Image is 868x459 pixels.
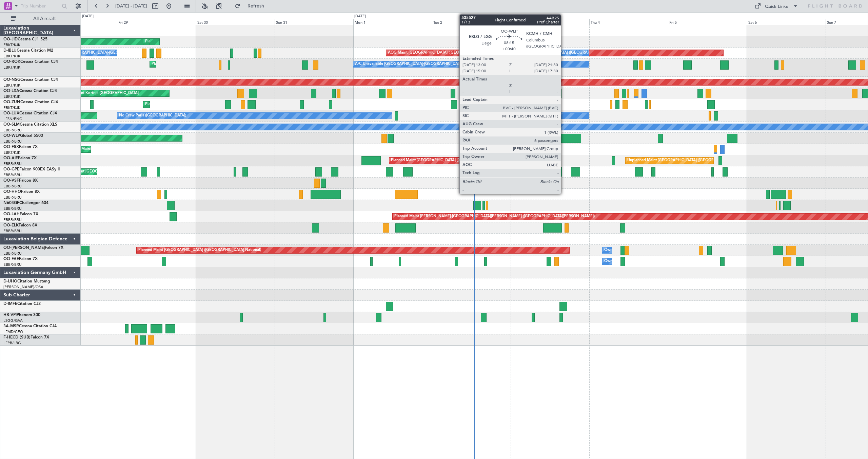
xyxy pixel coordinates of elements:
span: OO-NSG [3,78,20,82]
span: OO-AIE [3,156,18,160]
a: EBBR/BRU [3,128,22,133]
div: Planned Maint [GEOGRAPHIC_DATA] ([GEOGRAPHIC_DATA] National) [138,245,261,255]
a: EBKT/KJK [3,150,20,155]
a: OO-ZUNCessna Citation CJ4 [3,100,58,104]
a: OO-JIDCessna CJ1 525 [3,37,47,41]
a: N604GFChallenger 604 [3,201,48,205]
a: OO-LXACessna Citation CJ4 [3,89,57,93]
a: EBBR/BRU [3,206,22,211]
a: OO-ELKFalcon 8X [3,223,37,227]
a: OO-WLPGlobal 5500 [3,134,43,138]
a: EBKT/KJK [3,54,20,59]
span: OO-LXA [3,89,19,93]
div: Thu 4 [589,19,668,25]
a: EBBR/BRU [3,139,22,144]
span: OO-LAH [3,212,20,216]
a: OO-LAHFalcon 7X [3,212,38,216]
a: OO-LUXCessna Citation CJ4 [3,111,57,115]
div: Cleaning [GEOGRAPHIC_DATA] ([GEOGRAPHIC_DATA] National) [467,167,580,177]
a: LFSN/ENC [3,116,22,122]
div: Planned Maint Kortrijk-[GEOGRAPHIC_DATA] [145,37,224,47]
span: OO-HHO [3,190,21,194]
div: No Crew Paris ([GEOGRAPHIC_DATA]) [119,111,186,121]
div: Mon 1 [353,19,432,25]
button: Refresh [232,1,272,12]
div: Sun 31 [275,19,353,25]
a: EBBR/BRU [3,172,22,178]
div: [DATE] [82,14,94,19]
span: OO-ROK [3,60,20,64]
span: OO-ELK [3,223,19,227]
a: EBKT/KJK [3,83,20,88]
a: F-HECD (SUB)Falcon 7X [3,335,49,339]
a: OO-ROKCessna Citation CJ4 [3,60,58,64]
button: All Aircraft [7,13,74,24]
div: AOG Maint [GEOGRAPHIC_DATA] ([GEOGRAPHIC_DATA] National) [388,48,506,58]
span: F-HECD (SUB) [3,335,31,339]
span: OO-FAE [3,257,19,261]
div: Owner Melsbroek Air Base [604,245,650,255]
div: Tue 2 [432,19,511,25]
span: N604GF [3,201,19,205]
a: HB-VPIPhenom 300 [3,313,40,317]
span: OO-JID [3,37,18,41]
button: Quick Links [751,1,802,12]
a: OO-NSGCessna Citation CJ4 [3,78,58,82]
a: OO-FSXFalcon 7X [3,145,38,149]
a: OO-[PERSON_NAME]Falcon 7X [3,246,63,250]
span: OO-ZUN [3,100,20,104]
span: OO-WLP [3,134,20,138]
span: HB-VPI [3,313,17,317]
span: [DATE] - [DATE] [115,3,147,9]
span: OO-LUX [3,111,19,115]
a: OO-VSFFalcon 8X [3,179,38,183]
a: OO-HHOFalcon 8X [3,190,40,194]
div: A/C Unavailable [GEOGRAPHIC_DATA]-[GEOGRAPHIC_DATA] [355,59,463,69]
div: No Crew [GEOGRAPHIC_DATA] ([GEOGRAPHIC_DATA] National) [512,48,626,58]
div: A/C Unavailable [GEOGRAPHIC_DATA]-[GEOGRAPHIC_DATA] [40,48,148,58]
div: Sat 30 [196,19,275,25]
div: Planned Maint [PERSON_NAME]-[GEOGRAPHIC_DATA][PERSON_NAME] ([GEOGRAPHIC_DATA][PERSON_NAME]) [394,212,595,222]
a: LSGG/GVA [3,318,23,323]
a: EBKT/KJK [3,42,20,48]
div: Owner Melsbroek Air Base [604,256,650,267]
a: EBBR/BRU [3,217,22,222]
a: LFMD/CEQ [3,329,23,334]
div: Wed 3 [511,19,589,25]
div: No Crew Nancy (Essey) [512,111,553,121]
a: EBKT/KJK [3,94,20,99]
span: OO-[PERSON_NAME] [3,246,45,250]
a: EBBR/BRU [3,161,22,166]
a: EBBR/BRU [3,251,22,256]
a: EBBR/BRU [3,184,22,189]
div: Planned Maint Kortrijk-[GEOGRAPHIC_DATA] [145,99,224,110]
a: EBKT/KJK [3,105,20,110]
div: Planned Maint Kortrijk-[GEOGRAPHIC_DATA] [60,88,139,98]
div: Fri 29 [117,19,196,25]
a: LFPB/LBG [3,341,21,346]
span: D-IJHO [3,279,17,283]
span: OO-GPE [3,167,19,171]
a: EBBR/BRU [3,262,22,267]
div: Fri 5 [668,19,747,25]
a: 3A-MSRCessna Citation CJ4 [3,324,57,328]
div: Sat 6 [747,19,826,25]
div: Planned Maint [GEOGRAPHIC_DATA] ([GEOGRAPHIC_DATA]) [391,155,498,166]
a: EBBR/BRU [3,228,22,234]
span: OO-FSX [3,145,19,149]
a: OO-FAEFalcon 7X [3,257,38,261]
span: OO-SLM [3,123,20,127]
span: Refresh [242,4,270,8]
a: OO-AIEFalcon 7X [3,156,37,160]
a: EBBR/BRU [3,195,22,200]
span: D-IMFE [3,302,17,306]
a: OO-GPEFalcon 900EX EASy II [3,167,60,171]
a: EBKT/KJK [3,65,20,70]
div: Quick Links [765,3,788,10]
a: D-IBLUCessna Citation M2 [3,49,53,53]
span: All Aircraft [18,16,72,21]
input: Trip Number [21,1,60,11]
span: OO-VSF [3,179,19,183]
a: D-IMFECitation CJ2 [3,302,41,306]
div: Planned Maint Kortrijk-[GEOGRAPHIC_DATA] [152,59,231,69]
